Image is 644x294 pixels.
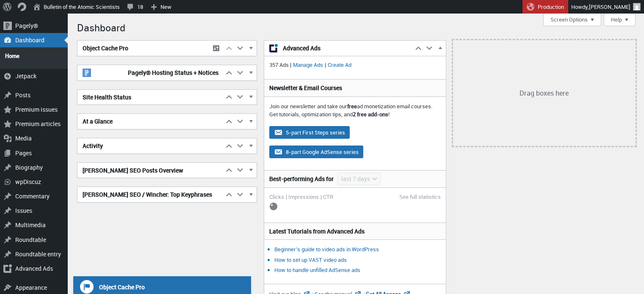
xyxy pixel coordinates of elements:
[269,61,441,69] p: 357 Ads | |
[269,227,441,236] h3: Latest Tutorials from Advanced Ads
[77,187,224,202] h2: [PERSON_NAME] SEO / Wincher: Top Keyphrases
[269,102,441,119] p: Join our newsletter and take our ad monetization email courses. Get tutorials, optimization tips,...
[347,102,357,110] strong: free
[77,138,224,154] h2: Activity
[291,61,325,69] a: Manage Ads
[274,266,360,274] a: How to handle unfilled AdSense ads
[269,126,350,139] button: 5-part First Steps series
[83,69,91,77] img: pagely-w-on-b20x20.png
[77,114,224,129] h2: At a Glance
[589,3,630,11] span: [PERSON_NAME]
[269,202,278,211] img: loading
[274,256,347,264] a: How to set up VAST video ads
[326,61,353,69] a: Create Ad
[353,110,388,118] strong: 2 free add-ons
[274,245,379,253] a: Beginner’s guide to video ads in WordPress
[604,14,636,26] button: Help
[77,41,208,56] h2: Object Cache Pro
[77,65,224,80] h2: Pagely® Hosting Status + Notices
[77,90,224,105] h2: Site Health Status
[77,18,636,36] h1: Dashboard
[543,14,601,26] button: Screen Options
[269,146,363,158] button: 8-part Google AdSense series
[269,84,441,92] h3: Newsletter & Email Courses
[77,163,224,178] h2: [PERSON_NAME] SEO Posts Overview
[283,44,408,52] span: Advanced Ads
[269,175,334,183] h3: Best-performing Ads for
